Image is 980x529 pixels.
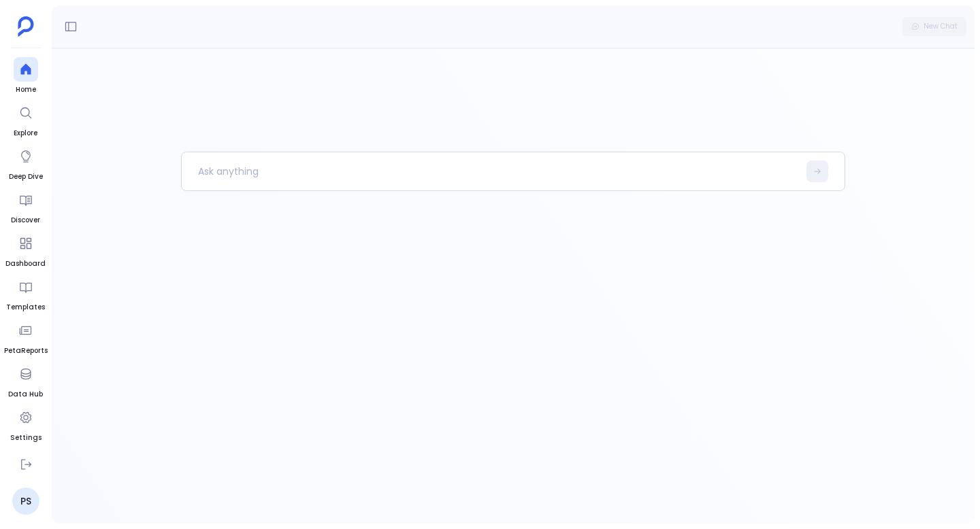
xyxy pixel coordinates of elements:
[4,345,48,356] span: PetaReports
[5,258,46,269] span: Dashboard
[8,362,43,400] a: Data Hub
[14,84,38,95] span: Home
[11,215,40,226] span: Discover
[5,231,46,269] a: Dashboard
[8,389,43,400] span: Data Hub
[4,318,48,356] a: PetaReports
[12,488,39,515] a: PS
[6,275,45,313] a: Templates
[6,302,45,313] span: Templates
[10,432,42,443] span: Settings
[9,144,43,182] a: Deep Dive
[14,57,38,95] a: Home
[9,171,43,182] span: Deep Dive
[14,128,38,139] span: Explore
[11,188,40,226] a: Discover
[14,101,38,139] a: Explore
[10,405,42,443] a: Settings
[18,16,34,37] img: petavue logo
